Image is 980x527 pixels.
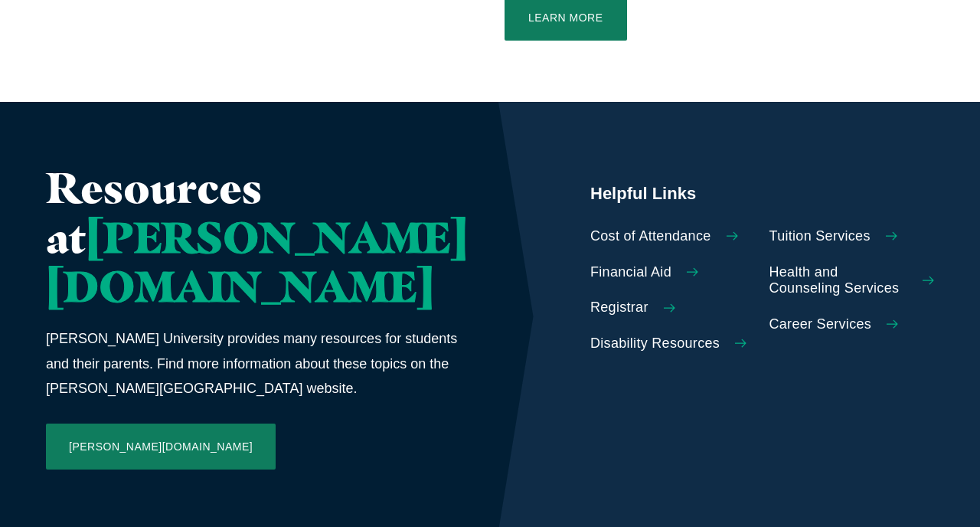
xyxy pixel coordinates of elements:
[769,228,935,245] a: Tuition Services
[590,336,720,352] span: Disability Resources
[769,264,908,297] span: Health and Counseling Services
[590,264,671,281] span: Financial Aid
[46,326,468,401] p: [PERSON_NAME] University provides many resources for students and their parents. Find more inform...
[590,228,711,245] span: Cost of Attendance
[769,316,872,333] span: Career Services
[590,228,756,245] a: Cost of Attendance
[590,300,756,316] a: Registrar
[769,316,935,333] a: Career Services
[46,424,276,470] a: [PERSON_NAME][DOMAIN_NAME]
[590,264,756,281] a: Financial Aid
[46,211,468,313] span: [PERSON_NAME][DOMAIN_NAME]
[46,163,468,311] h2: Resources at
[590,336,756,352] a: Disability Resources
[590,300,648,316] span: Registrar
[590,182,934,205] h5: Helpful Links
[769,228,871,245] span: Tuition Services
[769,264,935,297] a: Health and Counseling Services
